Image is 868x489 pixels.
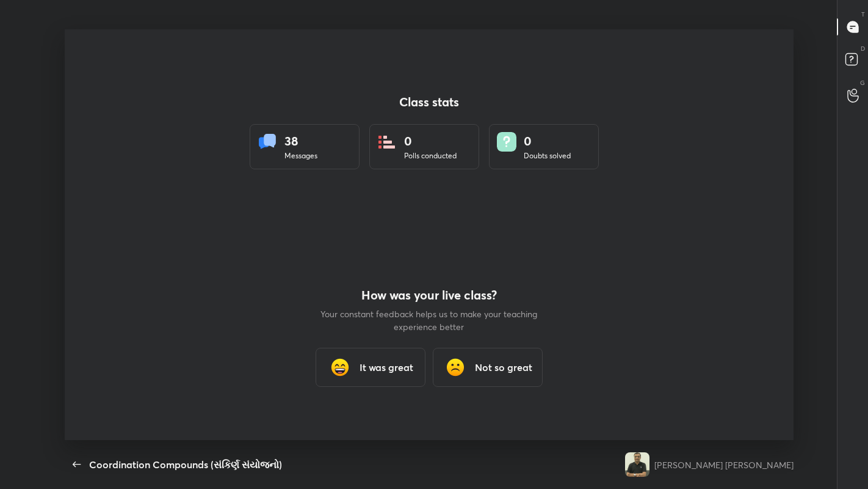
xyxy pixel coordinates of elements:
div: Polls conducted [404,150,457,161]
div: [PERSON_NAME] [PERSON_NAME] [654,458,794,471]
div: 0 [524,132,571,150]
p: T [861,10,865,19]
h3: Not so great [475,360,532,375]
img: grinning_face_with_smiling_eyes_cmp.gif [328,355,352,380]
img: statsMessages.856aad98.svg [258,132,277,152]
img: statsPoll.b571884d.svg [377,132,397,152]
div: 0 [404,132,457,150]
div: Doubts solved [524,150,571,161]
h4: Class stats [250,95,609,109]
h4: How was your live class? [319,288,539,303]
div: 38 [284,132,317,150]
h3: It was great [360,360,413,375]
img: c1bf5c605d094494930ac0d8144797cf.jpg [625,452,649,477]
p: D [861,44,865,53]
p: Your constant feedback helps us to make your teaching experience better [319,307,539,333]
div: Messages [284,150,317,161]
p: G [860,78,865,87]
img: doubts.8a449be9.svg [497,132,516,152]
div: Coordination Compounds (સંકિર્ણ સંયોજનો) [89,457,282,472]
img: frowning_face_cmp.gif [443,355,468,380]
